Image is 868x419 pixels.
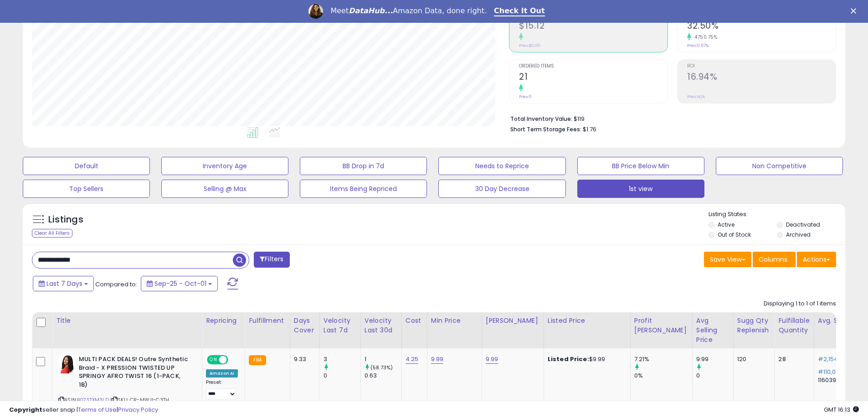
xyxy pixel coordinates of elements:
[58,355,77,373] img: 41Arg5QL42L._SL40_.jpg
[294,316,316,335] div: Days Cover
[208,356,219,364] span: ON
[486,316,540,326] div: [PERSON_NAME]
[438,157,565,175] button: Needs to Reprice
[9,406,158,414] div: seller snap | |
[206,316,241,326] div: Repricing
[431,355,444,364] a: 9.99
[118,405,158,414] a: Privacy Policy
[634,355,692,363] div: 7.21%
[687,43,709,48] small: Prev: 0.67%
[406,355,419,364] a: 4.25
[438,180,565,198] button: 30 Day Decrease
[365,372,401,380] div: 0.63
[431,316,478,326] div: Min Price
[519,21,668,33] h2: $15.12
[254,252,289,268] button: Filters
[365,316,398,335] div: Velocity Last 30d
[737,355,768,363] div: 120
[786,221,820,228] label: Deactivated
[704,252,751,267] button: Save View
[95,280,137,289] span: Compared to:
[696,355,733,363] div: 9.99
[510,113,829,124] li: $119
[486,355,498,364] a: 9.99
[696,316,729,345] div: Avg Selling Price
[753,252,796,267] button: Columns
[330,6,487,16] div: Meet Amazon Data, done right.
[249,355,266,365] small: FBA
[510,115,572,123] b: Total Inventory Value:
[851,8,860,14] div: Close
[824,405,859,414] span: 2025-10-9 16:13 GMT
[365,355,401,363] div: 1
[206,379,238,400] div: Preset:
[48,213,83,226] h5: Listings
[691,34,717,41] small: 4750.75%
[687,21,836,33] h2: 32.50%
[161,157,288,175] button: Inventory Age
[154,279,206,288] span: Sep-25 - Oct-01
[370,364,393,371] small: (58.73%)
[548,316,627,326] div: Listed Price
[23,180,150,198] button: Top Sellers
[733,312,775,348] th: Please note that this number is a calculation based on your required days of coverage and your ve...
[494,6,545,16] a: Check It Out
[687,72,836,84] h2: 16.94%
[79,355,190,391] b: MULTI PACK DEALS! Outre Synthetic Braid - X PRESSION TWISTED UP SPRINGY AFRO TWIST 16 (1-PACK, 1B)
[786,231,811,238] label: Archived
[737,316,771,335] div: Sugg Qty Replenish
[818,367,843,376] span: #110,066
[77,396,109,404] a: B07STXM3LD
[764,300,836,308] div: Displaying 1 to 1 of 1 items
[718,221,734,228] label: Active
[23,157,150,175] button: Default
[161,180,288,198] button: Selling @ Max
[577,157,704,175] button: BB Price Below Min
[300,157,427,175] button: BB Drop in 7d
[797,252,836,267] button: Actions
[778,316,810,335] div: Fulfillable Quantity
[634,372,692,380] div: 0%
[583,125,596,134] span: $1.76
[349,6,393,15] i: DataHub...
[687,94,705,99] small: Prev: N/A
[718,231,751,238] label: Out of Stock
[110,396,169,403] span: | SKU: CR-MWJI-C3TH
[778,355,806,363] div: 28
[577,180,704,198] button: 1st view
[696,372,733,380] div: 0
[324,372,360,380] div: 0
[9,405,42,414] strong: Copyright
[78,405,117,414] a: Terms of Use
[716,157,843,175] button: Non Competitive
[46,279,82,288] span: Last 7 Days
[519,72,668,84] h2: 21
[206,369,238,378] div: Amazon AI
[759,255,787,264] span: Columns
[300,180,427,198] button: Items Being Repriced
[33,276,94,291] button: Last 7 Days
[519,64,668,69] span: Ordered Items
[687,64,836,69] span: ROI
[406,316,423,326] div: Cost
[249,316,286,326] div: Fulfillment
[227,356,241,364] span: OFF
[324,355,360,363] div: 3
[510,125,581,133] b: Short Term Storage Fees:
[818,355,838,363] span: #2,154
[324,316,357,335] div: Velocity Last 7d
[308,4,323,19] img: Profile image for Georgie
[294,355,313,363] div: 9.33
[141,276,218,291] button: Sep-25 - Oct-01
[548,355,589,363] b: Listed Price:
[519,43,540,48] small: Prev: $0.00
[709,210,845,219] p: Listing States:
[634,316,688,335] div: Profit [PERSON_NAME]
[519,94,532,99] small: Prev: 0
[56,316,198,326] div: Title
[548,355,623,363] div: $9.99
[32,229,72,238] div: Clear All Filters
